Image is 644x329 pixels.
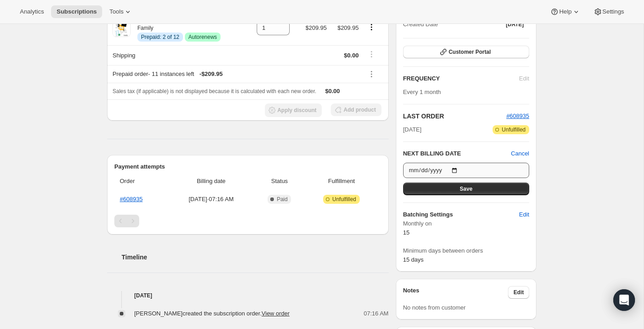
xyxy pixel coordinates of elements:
span: $209.95 [306,24,327,31]
span: [DATE] [403,125,422,134]
small: Family [137,25,153,31]
span: Created Date [403,20,438,29]
span: Fulfillment [307,177,376,186]
span: 15 [403,229,409,236]
span: Every 1 month [403,89,441,95]
span: Edit [519,210,529,219]
span: Customer Portal [449,48,491,56]
button: Customer Portal [403,46,529,58]
button: Cancel [511,149,529,158]
span: $0.00 [325,88,340,94]
span: Save [460,185,472,193]
span: [PERSON_NAME] created the subscription order. [134,310,290,317]
div: Open Intercom Messenger [613,289,635,311]
h2: Timeline [122,253,389,262]
span: Help [559,8,571,15]
h2: LAST ORDER [403,112,507,121]
h3: Notes [403,286,508,299]
span: Settings [602,8,624,15]
button: Subscriptions [51,5,102,18]
span: Edit [513,289,524,296]
span: Subscriptions [56,8,97,15]
span: 15 days [403,256,424,263]
h2: Payment attempts [114,162,381,171]
span: Billing date [170,177,252,186]
button: Settings [588,5,630,18]
div: Prepaid order - 11 instances left [113,70,359,79]
a: #608935 [506,113,529,119]
button: Save [403,183,529,195]
span: Unfulfilled [332,196,356,203]
span: Analytics [20,8,44,15]
th: Order [114,171,168,191]
span: - $209.95 [199,70,222,79]
button: Edit [514,207,535,222]
span: $0.00 [344,52,359,59]
div: 12mo Complete Membership [131,14,221,42]
span: No notes from customer [403,304,466,311]
th: Shipping [107,45,246,65]
span: [DATE] [506,21,524,28]
button: Edit [508,286,529,299]
span: Tools [109,8,123,15]
span: Autorenews [188,33,217,41]
nav: Pagination [114,215,381,227]
button: Tools [104,5,138,18]
span: 07:16 AM [364,309,389,318]
button: Shipping actions [364,49,379,59]
a: View order [262,310,290,317]
h2: NEXT BILLING DATE [403,149,511,158]
span: Monthly on [403,219,529,228]
button: [DATE] [500,18,529,31]
span: Sales tax (if applicable) is not displayed because it is calculated with each new order. [113,88,316,94]
span: Paid [277,196,287,203]
button: Product actions [364,22,379,32]
button: Analytics [14,5,49,18]
span: Prepaid: 2 of 12 [141,33,179,41]
span: [DATE] · 07:16 AM [170,195,252,204]
button: #608935 [506,112,529,121]
span: Minimum days between orders [403,246,529,255]
a: #608935 [120,196,143,202]
span: $209.95 [338,24,359,31]
h2: FREQUENCY [403,74,519,83]
span: Status [257,177,301,186]
h4: [DATE] [107,291,389,300]
span: Unfulfilled [502,126,526,133]
h6: Batching Settings [403,210,519,219]
button: Help [545,5,586,18]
